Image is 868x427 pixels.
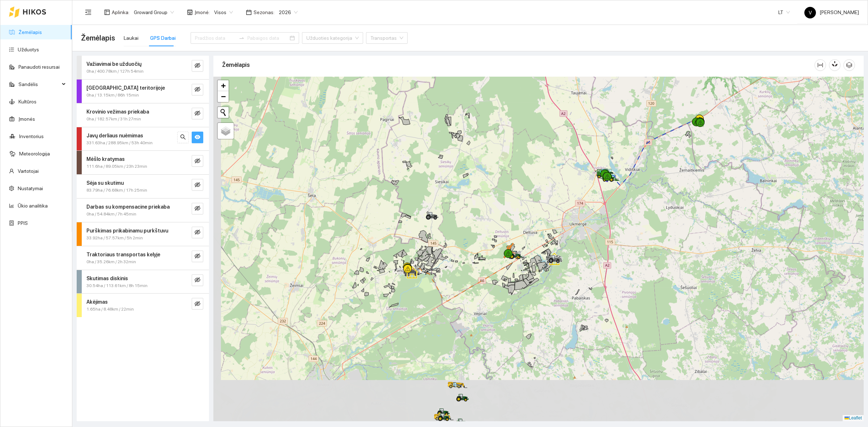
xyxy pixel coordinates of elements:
[218,91,229,102] a: Zoom out
[254,8,275,16] span: Sezonas :
[86,116,141,123] span: 0ha / 182.57km / 31h 27min
[86,140,153,146] span: 331.63ha / 288.95km / 53h 40min
[214,7,233,18] span: Visos
[18,116,35,122] a: Įmonės
[279,7,298,18] span: 2026
[77,270,209,294] div: Skutimas diskinis30.54ha / 113.61km / 8h 15mineye-invisible
[77,80,209,103] div: [GEOGRAPHIC_DATA] teritorijoje0ha / 13.15km / 86h 15mineye-invisible
[815,62,826,68] span: column-width
[192,132,203,143] button: eye
[187,9,193,15] span: shop
[86,187,147,194] span: 83.79ha / 76.68km / 17h 25min
[18,47,39,52] a: Užduotys
[180,134,186,141] span: search
[124,34,139,42] div: Laukai
[86,282,148,289] span: 30.54ha / 113.61km / 8h 15min
[81,32,115,44] span: Žemėlapis
[86,133,143,138] strong: Javų derliaus nuėmimas
[86,228,168,234] strong: Purškimas prikabinamu purkštuvu
[192,298,203,309] button: eye-invisible
[218,107,229,118] button: Initiate a new search
[81,5,95,20] button: menu-fold
[218,123,234,139] a: Layers
[86,156,125,162] strong: Mėšlo kratymas
[195,86,200,93] span: eye-invisible
[86,299,108,305] strong: Akėjimas
[192,251,203,262] button: eye-invisible
[844,415,862,420] a: Leaflet
[77,103,209,127] div: Krovinio vežimas priekaba0ha / 182.57km / 31h 27mineye-invisible
[86,306,134,313] span: 1.65ha / 8.48km / 22min
[77,56,209,79] div: Važiavimai be užduočių0ha / 400.78km / 127h 54mineye-invisible
[77,246,209,270] div: Traktoriaus transportas kelyje0ha / 35.26km / 2h 32mineye-invisible
[192,155,203,167] button: eye-invisible
[195,110,200,117] span: eye-invisible
[19,151,50,157] a: Meteorologija
[86,61,141,67] strong: Važiavimai be užduočių
[195,301,200,308] span: eye-invisible
[77,294,209,317] div: Akėjimas1.65ha / 8.48km / 22mineye-invisible
[239,35,244,41] span: swap-right
[150,34,176,42] div: GPS Darbai
[18,185,43,191] a: Nustatymai
[195,182,200,189] span: eye-invisible
[86,180,124,186] strong: Sėja su skutimu
[86,252,160,257] strong: Traktoriaus transportas kelyje
[177,132,189,143] button: search
[86,163,147,170] span: 111.6ha / 89.05km / 23h 23min
[77,222,209,246] div: Purškimas prikabinamu purkštuvu33.92ha / 57.57km / 5h 2mineye-invisible
[239,35,244,41] span: to
[195,34,236,42] input: Pradžios data
[86,204,170,210] strong: Darbas su kompensacine priekaba
[77,127,209,151] div: Javų derliaus nuėmimas331.63ha / 288.95km / 53h 40minsearcheye
[86,92,139,99] span: 0ha / 13.15km / 86h 15min
[192,108,203,119] button: eye-invisible
[195,8,210,16] span: Įmonė :
[77,198,209,222] div: Darbas su kompensacine priekaba0ha / 54.84km / 7h 45mineye-invisible
[246,9,252,15] span: calendar
[218,80,229,91] a: Zoom in
[86,211,136,218] span: 0ha / 54.84km / 7h 45min
[222,55,814,75] div: Žemėlapis
[195,134,200,141] span: eye
[86,109,149,115] strong: Krovinio vežimas priekaba
[18,29,42,35] a: Žemėlapis
[221,81,226,90] span: +
[112,8,129,16] span: Aplinka :
[195,205,200,212] span: eye-invisible
[221,92,226,101] span: −
[86,259,136,265] span: 0ha / 35.26km / 2h 32min
[809,7,812,18] span: V
[195,229,200,236] span: eye-invisible
[192,274,203,286] button: eye-invisible
[18,203,48,209] a: Ūkio analitika
[19,133,44,139] a: Inventorius
[814,59,826,71] button: column-width
[104,9,110,15] span: layout
[192,84,203,95] button: eye-invisible
[18,220,28,226] a: PPIS
[18,64,60,70] a: Panaudoti resursai
[86,235,143,242] span: 33.92ha / 57.57km / 5h 2min
[192,60,203,72] button: eye-invisible
[134,7,174,18] span: Groward Group
[18,77,60,91] span: Sandėlis
[247,34,288,42] input: Pabaigos data
[77,175,209,198] div: Sėja su skutimu83.79ha / 76.68km / 17h 25mineye-invisible
[85,9,92,16] span: menu-fold
[192,179,203,191] button: eye-invisible
[18,99,37,104] a: Kultūros
[195,158,200,165] span: eye-invisible
[195,253,200,260] span: eye-invisible
[195,63,200,69] span: eye-invisible
[192,203,203,214] button: eye-invisible
[778,7,790,18] span: LT
[86,68,144,75] span: 0ha / 400.78km / 127h 54min
[804,9,859,15] span: [PERSON_NAME]
[18,168,39,174] a: Vartotojai
[77,151,209,174] div: Mėšlo kratymas111.6ha / 89.05km / 23h 23mineye-invisible
[192,227,203,238] button: eye-invisible
[195,277,200,284] span: eye-invisible
[86,85,165,91] strong: [GEOGRAPHIC_DATA] teritorijoje
[86,276,128,281] strong: Skutimas diskinis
